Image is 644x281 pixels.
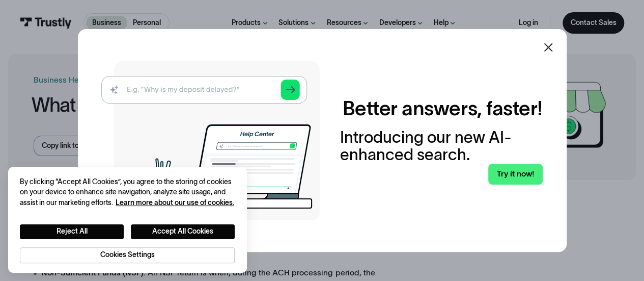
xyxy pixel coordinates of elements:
[131,224,235,239] button: Accept All Cookies
[20,224,124,239] button: Reject All
[8,167,247,273] div: Cookie banner
[488,164,542,185] a: Try it now!
[20,177,235,263] div: Privacy
[20,177,235,209] div: By clicking “Accept All Cookies”, you agree to the storing of cookies on your device to enhance s...
[20,247,235,263] button: Cookies Settings
[342,96,542,120] h2: Better answers, faster!
[340,129,542,164] div: Introducing our new AI-enhanced search.
[116,199,234,207] a: More information about your privacy, opens in a new tab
